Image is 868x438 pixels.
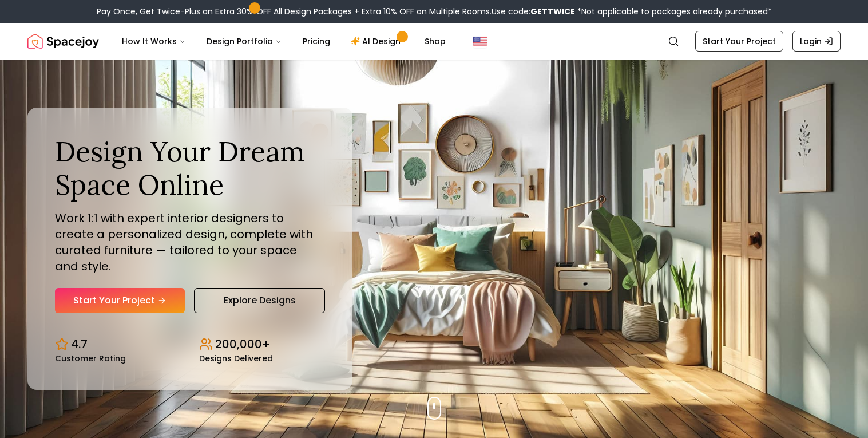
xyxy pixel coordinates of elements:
h1: Design Your Dream Space Online [55,135,325,201]
nav: Global [27,23,841,60]
b: GETTWICE [530,6,575,17]
small: Customer Rating [55,354,126,362]
a: Pricing [294,30,339,53]
small: Designs Delivered [199,354,273,362]
img: Spacejoy Logo [27,30,99,53]
img: United States [473,34,487,48]
div: Design stats [55,327,325,362]
p: 200,000+ [215,336,270,352]
p: 4.7 [71,336,88,352]
a: Start Your Project [695,31,783,52]
a: Start Your Project [55,288,185,313]
a: Login [792,31,841,52]
span: Use code: [492,6,575,17]
div: Pay Once, Get Twice-Plus an Extra 30% OFF All Design Packages + Extra 10% OFF on Multiple Rooms. [97,6,772,17]
a: Spacejoy [27,30,99,53]
a: AI Design [342,30,413,53]
button: How It Works [113,30,195,53]
a: Explore Designs [194,288,325,313]
p: Work 1:1 with expert interior designers to create a personalized design, complete with curated fu... [55,210,325,274]
a: Shop [415,30,455,53]
span: *Not applicable to packages already purchased* [575,6,772,17]
button: Design Portfolio [197,30,291,53]
nav: Main [113,30,455,53]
